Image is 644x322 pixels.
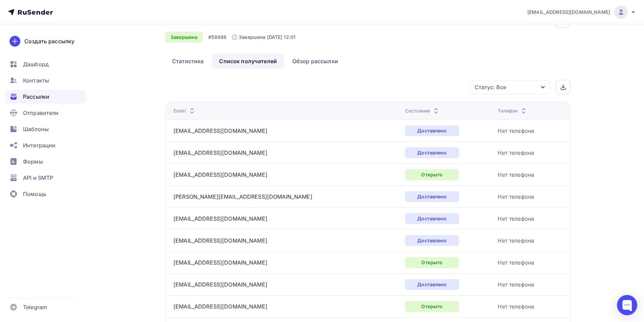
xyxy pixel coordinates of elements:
[232,34,295,41] div: Завершена [DATE] 12:01
[405,235,459,246] div: Доставлено
[405,301,459,312] div: Открыто
[498,302,534,311] div: Нет телефона
[5,90,86,103] a: Рассылки
[23,76,49,84] span: Контакты
[405,279,459,290] div: Доставлено
[5,74,86,87] a: Контакты
[173,193,312,200] a: [PERSON_NAME][EMAIL_ADDRESS][DOMAIN_NAME]
[173,127,267,134] a: [EMAIL_ADDRESS][DOMAIN_NAME]
[285,53,345,69] a: Обзор рассылки
[498,280,534,289] div: Нет телефона
[23,157,43,166] span: Формы
[405,125,459,136] div: Доставлено
[208,34,226,41] div: #58986
[5,106,86,120] a: Отправители
[23,174,53,182] span: API и SMTP
[405,257,459,268] div: Открыто
[527,5,636,19] a: [EMAIL_ADDRESS][DOMAIN_NAME]
[212,53,284,69] a: Список получателей
[173,149,267,156] a: [EMAIL_ADDRESS][DOMAIN_NAME]
[165,32,203,43] div: Завершена
[23,60,49,68] span: Дашборд
[173,303,267,310] a: [EMAIL_ADDRESS][DOMAIN_NAME]
[5,57,86,71] a: Дашборд
[173,259,267,266] a: [EMAIL_ADDRESS][DOMAIN_NAME]
[405,213,459,224] div: Доставлено
[475,83,506,91] div: Статус: Все
[405,191,459,202] div: Доставлено
[5,155,86,168] a: Формы
[405,147,459,158] div: Доставлено
[173,215,267,222] a: [EMAIL_ADDRESS][DOMAIN_NAME]
[498,149,534,157] div: Нет телефона
[173,281,267,288] a: [EMAIL_ADDRESS][DOMAIN_NAME]
[173,237,267,244] a: [EMAIL_ADDRESS][DOMAIN_NAME]
[23,303,47,311] span: Telegram
[173,107,196,114] div: Email
[24,37,74,45] div: Создать рассылку
[498,107,528,114] div: Телефон
[405,107,440,114] div: Состояние
[498,171,534,179] div: Нет телефона
[173,171,267,178] a: [EMAIL_ADDRESS][DOMAIN_NAME]
[527,9,610,16] span: [EMAIL_ADDRESS][DOMAIN_NAME]
[498,237,534,245] div: Нет телефона
[23,109,59,117] span: Отправители
[498,258,534,267] div: Нет телефона
[405,169,459,180] div: Открыто
[23,141,55,149] span: Интеграции
[498,193,534,201] div: Нет телефона
[498,127,534,135] div: Нет телефона
[23,93,49,101] span: Рассылки
[470,80,550,95] button: Статус: Все
[5,122,86,136] a: Шаблоны
[165,53,211,69] a: Статистика
[23,125,49,133] span: Шаблоны
[498,215,534,223] div: Нет телефона
[23,190,46,198] span: Помощь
